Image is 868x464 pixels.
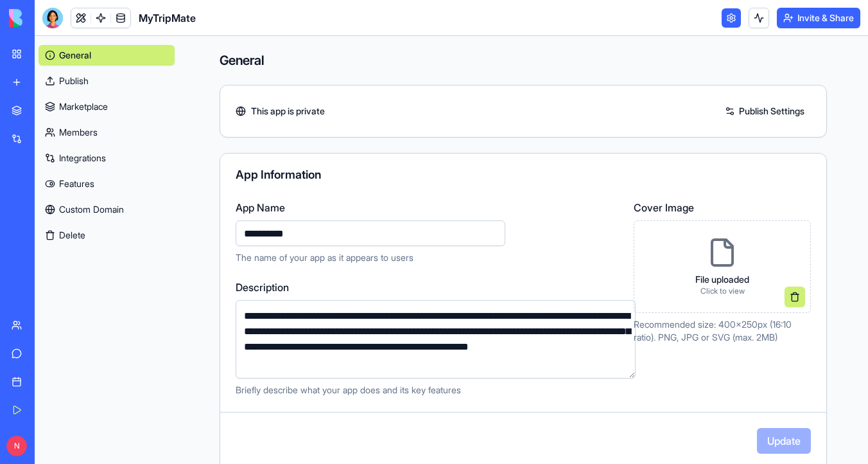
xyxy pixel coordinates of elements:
a: Marketplace [39,96,175,117]
span: This app is private [251,105,325,118]
p: Briefly describe what your app does and its key features [236,384,635,397]
button: Delete [39,225,175,245]
span: MyTripMate [139,10,196,26]
div: App Information [236,169,811,181]
img: logo [9,9,89,27]
a: General [39,45,175,66]
div: File uploadedClick to view [634,220,811,313]
a: Publish Settings [718,101,811,121]
p: File uploaded [695,273,749,286]
button: Invite & Share [777,8,860,28]
p: Click to view [695,286,749,296]
p: Recommended size: 400x250px (16:10 ratio). PNG, JPG or SVG (max. 2MB) [634,318,811,344]
label: Cover Image [634,200,811,215]
a: Publish [39,71,175,91]
a: Features [39,174,175,194]
h4: General [220,51,827,69]
a: Integrations [39,148,175,168]
p: The name of your app as it appears to users [236,251,618,264]
label: Description [236,280,635,295]
span: N [6,436,27,456]
label: App Name [236,200,618,215]
a: Custom Domain [39,199,175,220]
a: Members [39,122,175,143]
